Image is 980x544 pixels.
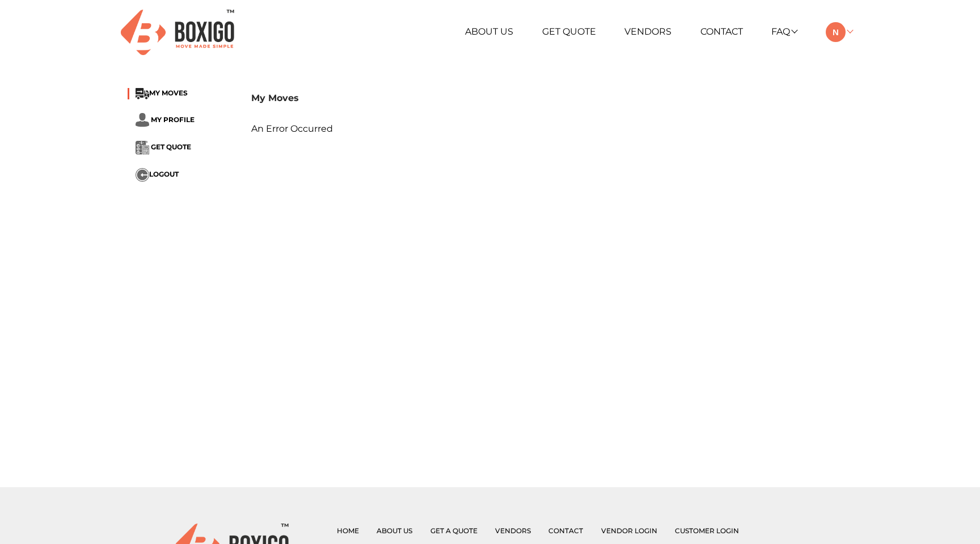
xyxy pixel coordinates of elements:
a: Home [337,526,359,535]
a: About Us [377,526,412,535]
span: LOGOUT [149,170,179,179]
a: Get a Quote [430,526,478,535]
img: Boxigo [121,10,234,55]
a: Get Quote [542,26,596,37]
img: ... [136,168,149,182]
a: Vendors [495,526,531,535]
h3: My Moves [251,93,852,103]
img: ... [136,88,149,99]
a: Vendors [624,26,671,37]
a: ... MY PROFILE [136,115,195,124]
a: Contact [548,526,583,535]
span: GET QUOTE [151,143,191,152]
img: ... [136,141,149,154]
span: MY MOVES [149,89,188,98]
button: ...LOGOUT [136,168,179,182]
a: FAQ [771,26,797,37]
div: An Error Occurred [243,88,861,135]
a: About Us [465,26,513,37]
a: ... GET QUOTE [136,143,191,152]
a: Contact [700,26,743,37]
a: Customer Login [675,526,739,535]
a: Vendor Login [601,526,657,535]
img: ... [136,113,149,127]
span: MY PROFILE [151,115,195,124]
a: ...MY MOVES [136,89,188,98]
